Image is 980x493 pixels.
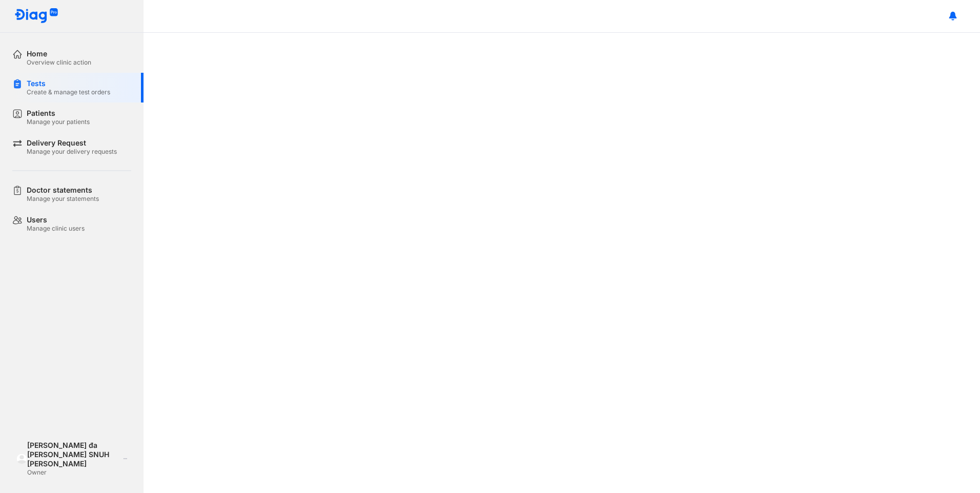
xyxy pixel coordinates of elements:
div: Manage your patients [27,118,90,126]
div: Tests [27,79,110,88]
div: Users [27,215,85,224]
div: Home [27,49,91,58]
img: logo [16,454,27,464]
div: Create & manage test orders [27,88,110,96]
div: Manage your statements [27,195,99,203]
div: Patients [27,109,90,118]
div: Doctor statements [27,186,99,195]
div: Manage your delivery requests [27,148,117,156]
div: Manage clinic users [27,224,85,233]
div: Owner [27,468,120,477]
div: Overview clinic action [27,58,91,67]
img: logo [14,8,58,24]
div: [PERSON_NAME] đa [PERSON_NAME] SNUH [PERSON_NAME] [27,441,120,468]
div: Delivery Request [27,138,117,148]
